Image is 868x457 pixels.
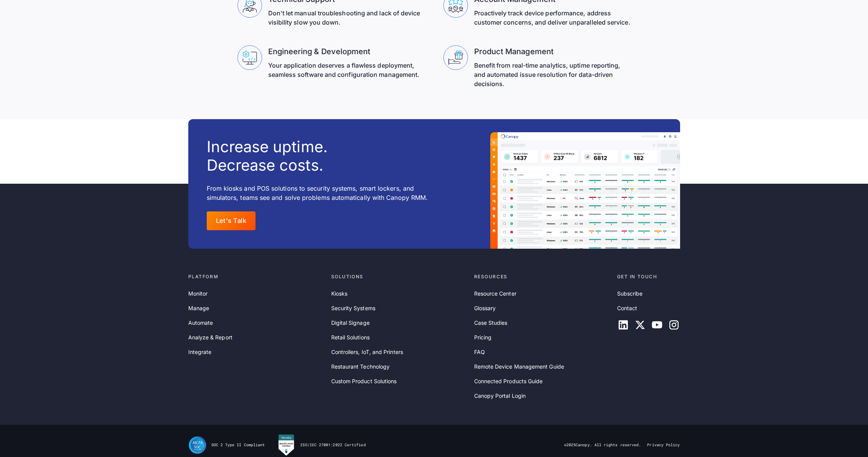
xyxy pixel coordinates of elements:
[277,434,295,456] img: Canopy RMM is Sensiba Certified for ISO/IEC
[331,377,397,386] a: Custom Product Solutions
[242,50,257,65] img: Canopy supports engineering and development teams
[647,442,680,448] a: Privacy Policy
[331,304,375,312] a: Security Systems
[188,289,208,298] a: Monitor
[474,45,631,58] h3: Product Management
[268,8,425,27] p: Don't let manual troubleshooting and lack of device visibility slow you down.
[300,442,365,448] div: ISO/IEC 27001:2022 Certified
[474,61,631,88] p: Benefit from real-time analytics, uptime reporting, and automated issue resolution for data-drive...
[188,319,213,327] a: Automate
[331,319,370,327] a: Digital Signage
[474,304,496,312] a: Glossary
[207,184,443,202] p: From kiosks and POS solutions to security systems, smart lockers, and simulators, teams see and s...
[188,333,232,342] a: Analyze & Report
[188,348,212,356] a: Integrate
[490,132,680,249] img: A Canopy dashboard example
[474,333,492,342] a: Pricing
[474,392,526,400] a: Canopy Portal Login
[617,289,643,298] a: Subscribe
[474,319,508,327] a: Case Studies
[564,442,641,448] div: © Canopy. All rights reserved.
[566,442,576,447] span: 2025
[448,50,463,65] img: Canopy Supports Product Management Teams
[188,304,209,312] a: Manage
[268,61,425,79] p: Your application deserves a flawless deployment, seamless software and configuration management.
[474,348,485,356] a: FAQ
[331,289,347,298] a: Kiosks
[474,362,564,371] a: Remote Device Management Guide
[188,436,207,454] img: SOC II Type II Compliance Certification for Canopy Remote Device Management
[188,273,325,280] div: Platform
[331,273,468,280] div: Solutions
[617,273,680,280] div: Get in touch
[474,273,611,280] div: Resources
[474,8,631,27] p: Proactively track device performance, address customer concerns, and deliver unparalleled service.
[207,211,256,230] a: Let's Talk
[331,348,403,356] a: Controllers, IoT, and Printers
[617,304,637,312] a: Contact
[268,45,425,58] h3: Engineering & Development
[331,362,390,371] a: Restaurant Technology
[211,442,265,448] div: SOC 2 Type II Compliant
[474,377,543,386] a: Connected Products Guide
[207,138,328,174] h3: Increase uptime. Decrease costs.
[474,289,516,298] a: Resource Center
[331,333,370,342] a: Retail Solutions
